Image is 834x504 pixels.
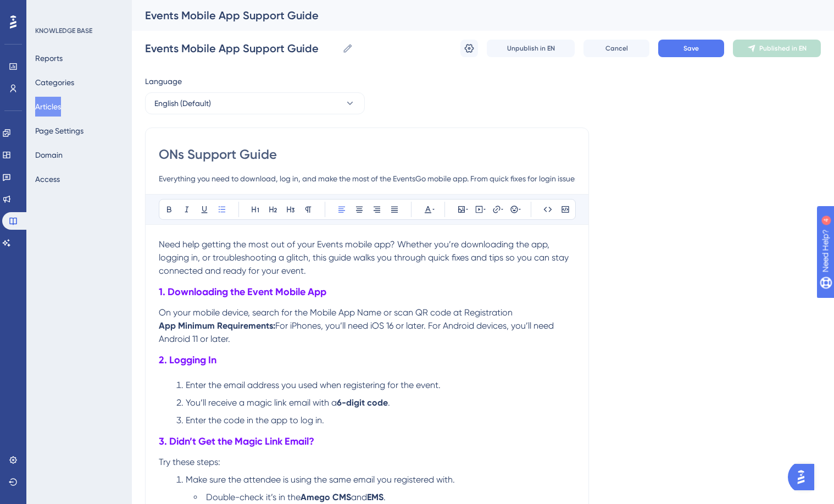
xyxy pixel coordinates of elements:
button: Categories [35,73,74,92]
span: On your mobile device, search for the Mobile App Name or scan QR code at Registration [159,307,513,318]
input: Article Title [159,146,575,163]
span: Need Help? [26,3,69,16]
strong: 3. Didn’t Get the Magic Link Email? [159,435,314,447]
div: KNOWLEDGE BASE [35,26,92,35]
span: Need help getting the most out of your Events mobile app? Whether you’re downloading the app, log... [159,239,571,276]
span: Make sure the attendee is using the same email you registered with. [186,474,455,485]
span: . [383,492,386,502]
span: Language [145,75,182,88]
button: Cancel [583,40,649,57]
strong: 1. Downloading the Event Mobile App [159,286,326,298]
strong: Amego CMS [301,492,351,502]
strong: App Minimum Requirements: [159,320,275,331]
span: . [388,397,390,408]
strong: 2. Logging In [159,354,216,366]
button: Access [35,169,60,189]
strong: EMS [367,492,383,502]
span: English (Default) [154,97,211,110]
input: Article Name [145,41,338,56]
button: Unpublish in EN [487,40,575,57]
button: Page Settings [35,121,84,141]
button: Domain [35,145,63,165]
div: 4 [76,5,80,14]
span: Try these steps: [159,457,220,467]
button: Published in EN [733,40,821,57]
span: Double-check it’s in the [206,492,301,502]
span: For iPhones, you’ll need iOS 16 or later. For Android devices, you’ll need Android 11 or later. [159,320,556,344]
div: Events Mobile App Support Guide [145,8,793,23]
span: Cancel [605,44,628,53]
span: Unpublish in EN [507,44,555,53]
input: Article Description [159,172,575,185]
button: Articles [35,97,61,117]
iframe: UserGuiding AI Assistant Launcher [788,461,821,494]
span: Enter the code in the app to log in. [186,415,324,425]
span: Published in EN [759,44,807,53]
button: Reports [35,48,63,68]
span: You’ll receive a magic link email with a [186,397,337,408]
span: and [351,492,367,502]
span: Save [683,44,699,53]
span: Enter the email address you used when registering for the event. [186,380,441,390]
button: English (Default) [145,92,365,114]
strong: 6-digit code [337,397,388,408]
button: Save [658,40,724,57]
